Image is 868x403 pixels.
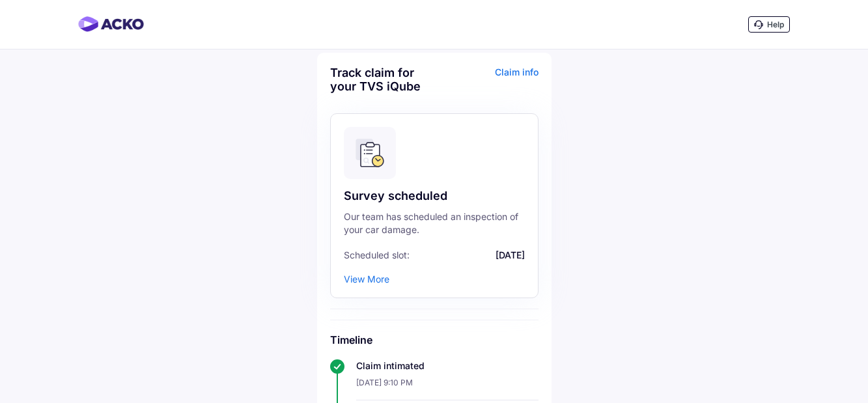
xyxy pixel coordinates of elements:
[330,333,539,346] h6: Timeline
[344,188,525,204] div: Survey scheduled
[344,249,410,260] span: Scheduled slot:
[356,372,539,400] div: [DATE] 9:10 PM
[356,359,539,372] div: Claim intimated
[344,210,525,236] div: Our team has scheduled an inspection of your car damage.
[767,20,784,29] span: Help
[330,66,431,93] div: Track claim for your TVS iQube
[438,66,539,103] div: Claim info
[78,16,144,32] img: horizontal-gradient.png
[413,249,525,260] span: [DATE]
[344,273,389,285] div: View More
